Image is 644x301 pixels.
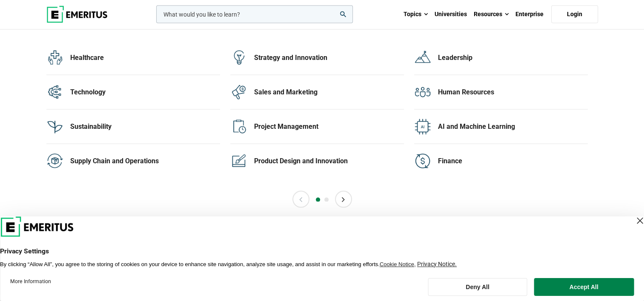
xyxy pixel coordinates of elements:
[46,110,220,144] a: Explore Programmes by Category Sustainability
[46,75,220,110] a: Explore Programmes by Category Technology
[70,88,220,97] div: Technology
[335,191,352,208] button: Next
[46,118,63,135] img: Explore Programmes by Category
[46,84,63,101] img: Explore Programmes by Category
[230,75,404,110] a: Explore Programmes by Category Sales and Marketing
[414,118,431,135] img: Explore Programmes by Category
[46,153,63,170] img: Explore Programmes by Category
[230,84,247,101] img: Explore Programmes by Category
[254,156,404,166] div: Product Design and Innovation
[438,53,588,62] div: Leadership
[230,144,404,178] a: Explore Programmes by Category Product Design and Innovation
[156,6,353,23] input: woocommerce-product-search-field-0
[414,110,588,144] a: Explore Programmes by Category AI and Machine Learning
[230,49,247,66] img: Explore Programmes by Category
[438,88,588,97] div: Human Resources
[230,118,247,135] img: Explore Programmes by Category
[551,6,598,23] a: Login
[414,84,431,101] img: Explore Programmes by Category
[414,153,431,170] img: Explore Programmes by Category
[414,49,431,66] img: Explore Programmes by Category
[254,122,404,131] div: Project Management
[292,191,309,208] button: Previous
[70,122,220,131] div: Sustainability
[438,156,588,166] div: Finance
[70,156,220,166] div: Supply Chain and Operations
[46,144,220,178] a: Explore Programmes by Category Supply Chain and Operations
[230,41,404,75] a: Explore Programmes by Category Strategy and Innovation
[230,110,404,144] a: Explore Programmes by Category Project Management
[414,75,588,110] a: Explore Programmes by Category Human Resources
[230,153,247,170] img: Explore Programmes by Category
[324,198,329,202] button: 2 of 2
[414,144,588,178] a: Explore Programmes by Category Finance
[70,53,220,62] div: Healthcare
[46,41,220,75] a: Explore Programmes by Category Healthcare
[438,122,588,131] div: AI and Machine Learning
[254,88,404,97] div: Sales and Marketing
[46,49,63,66] img: Explore Programmes by Category
[414,41,588,75] a: Explore Programmes by Category Leadership
[254,53,404,62] div: Strategy and Innovation
[316,198,320,202] button: 1 of 2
